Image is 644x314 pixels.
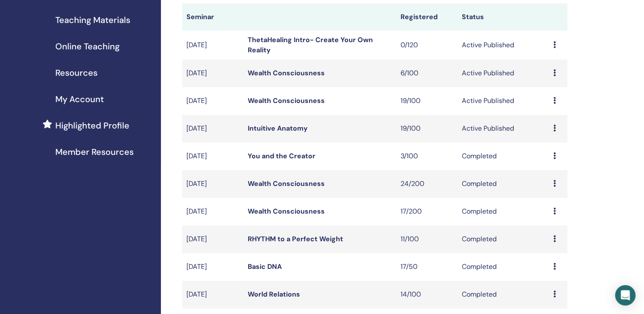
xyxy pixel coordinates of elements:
[182,87,243,115] td: [DATE]
[248,207,325,216] a: Wealth Consciousness
[457,253,549,281] td: Completed
[615,285,635,305] div: Open Intercom Messenger
[396,87,458,115] td: 19/100
[182,198,243,226] td: [DATE]
[457,31,549,60] td: Active Published
[55,14,130,26] span: Teaching Materials
[55,119,129,132] span: Highlighted Profile
[182,31,243,60] td: [DATE]
[248,262,282,271] a: Basic DNA
[182,115,243,143] td: [DATE]
[55,66,97,79] span: Resources
[396,170,458,198] td: 24/200
[248,96,325,105] a: Wealth Consciousness
[182,143,243,170] td: [DATE]
[55,146,134,158] span: Member Resources
[182,60,243,87] td: [DATE]
[457,198,549,226] td: Completed
[457,143,549,170] td: Completed
[457,87,549,115] td: Active Published
[457,281,549,308] td: Completed
[248,124,308,133] a: Intuitive Anatomy
[182,170,243,198] td: [DATE]
[457,3,549,31] th: Status
[248,69,325,77] a: Wealth Consciousness
[182,253,243,281] td: [DATE]
[396,198,458,226] td: 17/200
[248,179,325,188] a: Wealth Consciousness
[396,281,458,308] td: 14/100
[396,253,458,281] td: 17/50
[396,115,458,143] td: 19/100
[55,40,120,53] span: Online Teaching
[55,93,104,106] span: My Account
[248,234,343,243] a: RHYTHM to a Perfect Weight
[396,226,458,253] td: 11/100
[396,31,458,60] td: 0/120
[182,281,243,308] td: [DATE]
[248,290,300,299] a: World Relations
[182,226,243,253] td: [DATE]
[457,170,549,198] td: Completed
[457,226,549,253] td: Completed
[248,35,373,54] a: ThetaHealing Intro- Create Your Own Reality
[396,143,458,170] td: 3/100
[457,60,549,87] td: Active Published
[396,60,458,87] td: 6/100
[457,115,549,143] td: Active Published
[396,3,458,31] th: Registered
[182,3,243,31] th: Seminar
[248,151,315,160] a: You and the Creator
